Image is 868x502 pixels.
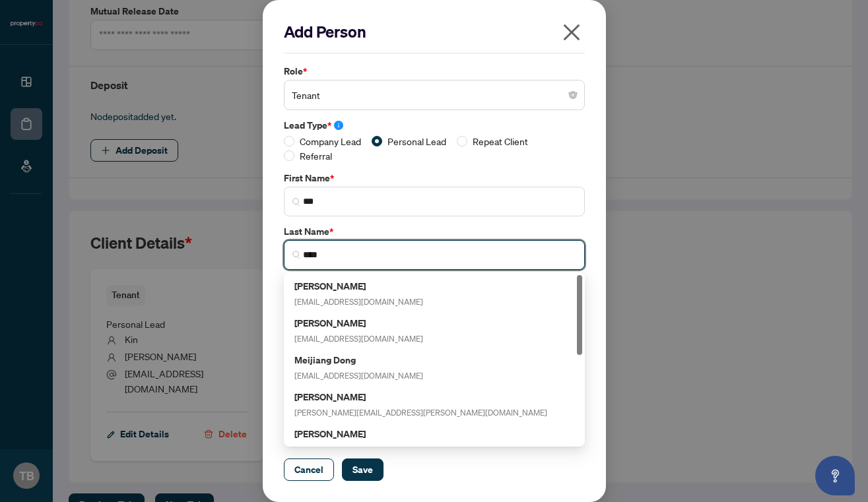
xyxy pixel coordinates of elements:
[294,426,423,441] h5: [PERSON_NAME]
[294,459,323,480] span: Cancel
[294,389,547,404] h5: [PERSON_NAME]
[294,352,423,367] h5: Meijiang Dong
[284,21,585,42] h2: Add Person
[294,371,423,381] span: [EMAIL_ADDRESS][DOMAIN_NAME]
[294,408,547,418] span: [PERSON_NAME][EMAIL_ADDRESS][PERSON_NAME][DOMAIN_NAME]
[284,224,585,239] label: Last Name
[292,198,300,206] img: search_icon
[561,22,582,43] span: close
[467,134,533,148] span: Repeat Client
[382,134,451,148] span: Personal Lead
[569,91,577,99] span: close-circle
[284,171,585,185] label: First Name
[294,148,337,163] span: Referral
[284,64,585,78] label: Role
[284,458,334,481] button: Cancel
[294,297,423,307] span: [EMAIL_ADDRESS][DOMAIN_NAME]
[294,334,423,344] span: [EMAIL_ADDRESS][DOMAIN_NAME]
[342,458,384,481] button: Save
[294,278,423,294] h5: [PERSON_NAME]
[294,315,423,330] h5: [PERSON_NAME]
[294,134,366,148] span: Company Lead
[284,118,585,133] label: Lead Type
[334,121,343,130] span: info-circle
[292,82,577,108] span: Tenant
[815,456,855,495] button: Open asap
[352,459,373,480] span: Save
[292,251,300,259] img: search_icon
